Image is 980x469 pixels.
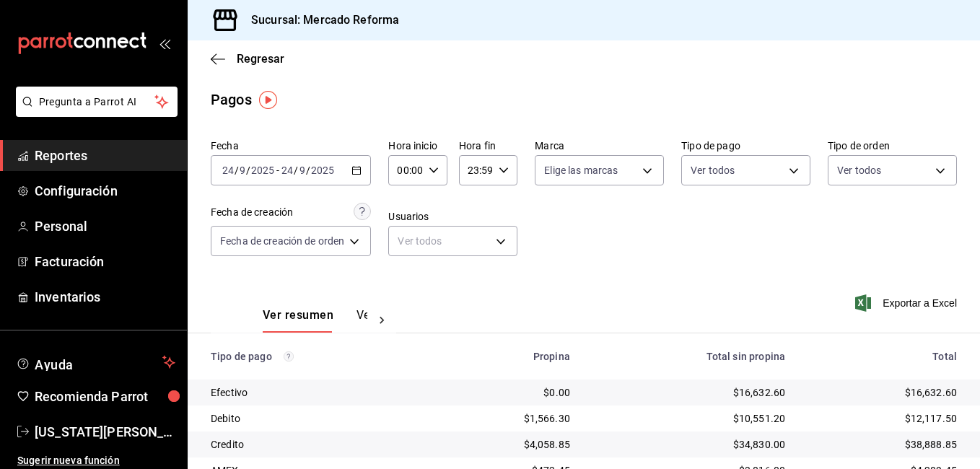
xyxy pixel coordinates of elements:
[159,38,170,49] button: open_drawer_menu
[447,351,570,362] div: Propina
[222,165,235,176] input: --
[263,308,333,333] button: Ver resumen
[250,165,275,176] input: ----
[35,387,175,406] span: Recomienda Parrot
[211,385,424,400] div: Efectivo
[237,52,284,66] span: Regresar
[259,91,277,109] img: Tooltip marker
[211,89,252,110] div: Pagos
[681,141,810,151] label: Tipo de pago
[17,453,175,468] span: Sugerir nueva función
[294,165,298,176] span: /
[310,165,335,176] input: ----
[211,411,424,426] div: Debito
[388,141,447,151] label: Hora inicio
[388,226,517,256] div: Ver todos
[10,105,178,120] a: Pregunta a Parrot AI
[35,252,175,271] span: Facturación
[235,165,239,176] span: /
[35,422,175,442] span: [US_STATE][PERSON_NAME]
[211,351,424,362] div: Tipo de pago
[35,287,175,307] span: Inventarios
[535,141,664,151] label: Marca
[808,437,957,452] div: $38,888.85
[211,141,371,151] label: Fecha
[828,141,957,151] label: Tipo de orden
[356,308,411,333] button: Ver pagos
[447,411,570,426] div: $1,566.30
[691,163,735,177] span: Ver todos
[284,351,294,361] svg: Los pagos realizados con Pay y otras terminales son montos brutos.
[39,95,155,110] span: Pregunta a Parrot AI
[544,163,618,177] span: Elige las marcas
[837,163,881,177] span: Ver todos
[808,385,957,400] div: $16,632.60
[35,146,175,165] span: Reportes
[211,437,424,452] div: Credito
[808,411,957,426] div: $12,117.50
[858,294,957,312] button: Exportar a Excel
[447,437,570,452] div: $4,058.85
[263,308,367,333] div: navigation tabs
[211,205,293,220] div: Fecha de creación
[35,216,175,236] span: Personal
[211,52,284,66] button: Regresar
[808,351,957,362] div: Total
[593,351,785,362] div: Total sin propina
[459,141,517,151] label: Hora fin
[593,385,785,400] div: $16,632.60
[35,181,175,201] span: Configuración
[306,165,310,176] span: /
[220,234,344,248] span: Fecha de creación de orden
[239,165,246,176] input: --
[276,165,279,176] span: -
[447,385,570,400] div: $0.00
[593,437,785,452] div: $34,830.00
[281,165,294,176] input: --
[240,12,399,29] h3: Sucursal: Mercado Reforma
[593,411,785,426] div: $10,551.20
[16,87,178,117] button: Pregunta a Parrot AI
[35,354,157,371] span: Ayuda
[388,211,517,222] label: Usuarios
[299,165,306,176] input: --
[246,165,250,176] span: /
